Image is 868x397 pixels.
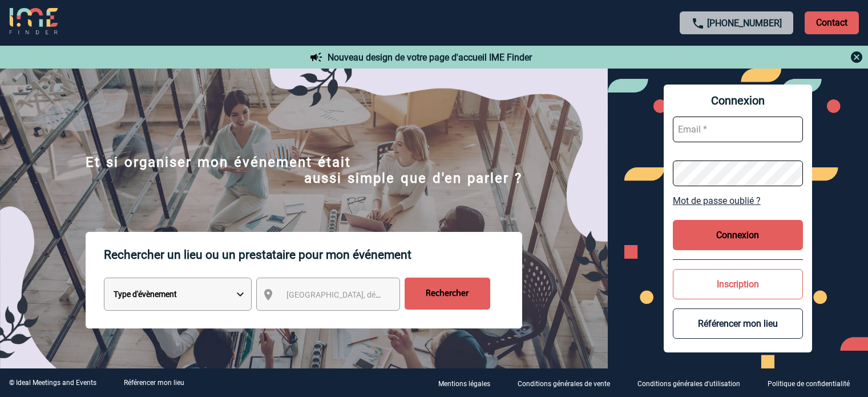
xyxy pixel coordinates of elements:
[805,11,859,34] p: Contact
[768,380,850,388] p: Politique de confidentialité
[438,380,490,388] p: Mentions légales
[124,379,184,387] a: Référencer mon lieu
[637,380,740,388] p: Conditions générales d'utilisation
[691,17,705,30] img: call-24-px.png
[673,117,803,142] input: Email *
[758,378,868,388] a: Politique de confidentialité
[673,94,803,107] span: Connexion
[405,278,490,310] input: Rechercher
[518,380,610,388] p: Conditions générales de vente
[673,308,803,339] button: Référencer mon lieu
[673,220,803,250] button: Connexion
[628,378,758,388] a: Conditions générales d'utilisation
[707,18,782,29] a: [PHONE_NUMBER]
[429,378,508,388] a: Mentions légales
[673,195,803,206] a: Mot de passe oublié ?
[9,379,96,387] div: © Ideal Meetings and Events
[508,378,628,388] a: Conditions générales de vente
[104,232,522,278] p: Rechercher un lieu ou un prestataire pour mon événement
[286,290,445,299] span: [GEOGRAPHIC_DATA], département, région...
[673,269,803,299] button: Inscription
